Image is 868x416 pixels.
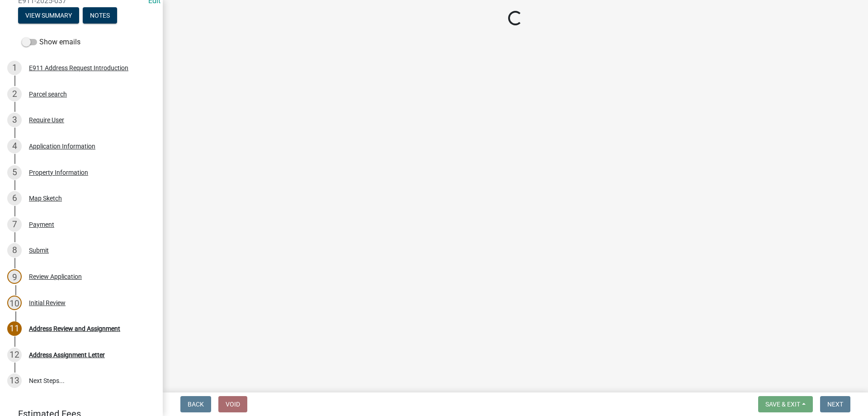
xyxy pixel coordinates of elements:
[83,13,117,20] wm-modal-confirm: Notes
[18,13,79,20] wm-modal-confirm: Summary
[7,61,22,75] div: 1
[218,396,247,412] button: Void
[7,243,22,258] div: 8
[29,221,54,228] div: Payment
[22,37,80,48] label: Show emails
[180,396,211,412] button: Back
[7,139,22,153] div: 4
[827,401,843,408] span: Next
[7,269,22,284] div: 9
[7,87,22,101] div: 2
[7,296,22,310] div: 10
[7,321,22,336] div: 11
[29,352,105,358] div: Address Assignment Letter
[758,396,813,412] button: Save & Exit
[29,195,62,201] div: Map Sketch
[29,143,95,149] div: Application Information
[29,91,67,97] div: Parcel search
[29,65,128,71] div: E911 Address Request Introduction
[29,117,64,123] div: Require User
[820,396,850,412] button: Next
[7,373,22,388] div: 13
[7,217,22,232] div: 7
[765,401,800,408] span: Save & Exit
[18,7,79,24] button: View Summary
[7,165,22,180] div: 5
[83,7,117,24] button: Notes
[29,169,88,176] div: Property Information
[29,300,66,306] div: Initial Review
[29,273,82,280] div: Review Application
[7,113,22,127] div: 3
[29,247,49,253] div: Submit
[29,325,120,332] div: Address Review and Assignment
[7,191,22,206] div: 6
[188,401,204,408] span: Back
[7,348,22,362] div: 12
